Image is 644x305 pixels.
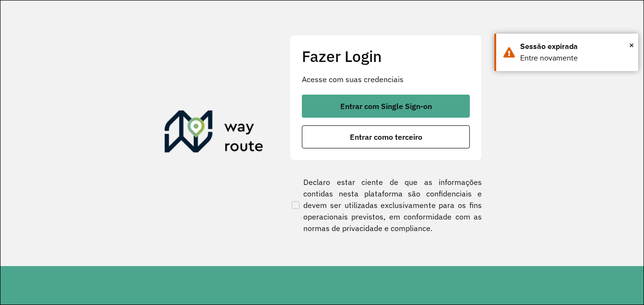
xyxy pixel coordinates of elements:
[302,125,470,148] button: button
[165,110,263,157] img: Roteirizador AmbevTech
[340,102,432,110] span: Entrar com Single Sign-on
[629,38,634,52] button: Close
[302,73,470,85] p: Acesse com suas credenciais
[520,52,631,64] div: Entre novamente
[302,47,470,65] h2: Fazer Login
[350,133,422,141] span: Entrar como terceiro
[629,38,634,52] span: ×
[520,41,631,52] div: Sessão expirada
[302,95,470,118] button: button
[290,176,482,234] label: Declaro estar ciente de que as informações contidas nesta plataforma são confidenciais e devem se...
